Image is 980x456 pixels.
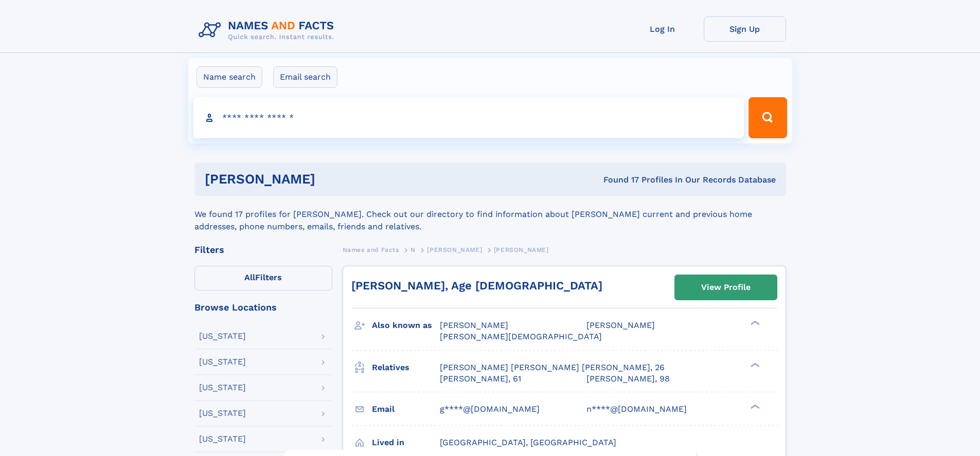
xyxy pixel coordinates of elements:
[440,332,602,341] span: [PERSON_NAME][DEMOGRAPHIC_DATA]
[748,361,760,368] div: ❯
[351,279,602,292] a: [PERSON_NAME], Age [DEMOGRAPHIC_DATA]
[372,317,440,334] h3: Also known as
[194,196,786,233] div: We found 17 profiles for [PERSON_NAME]. Check out our directory to find information about [PERSON...
[273,66,337,88] label: Email search
[586,373,670,385] a: [PERSON_NAME], 98
[749,97,787,138] button: Search Button
[701,276,751,299] div: View Profile
[199,358,246,366] div: [US_STATE]
[194,245,332,254] div: Filters
[205,173,459,186] h1: [PERSON_NAME]
[194,303,332,312] div: Browse Locations
[199,332,246,340] div: [US_STATE]
[372,359,440,376] h3: Relatives
[621,16,704,42] a: Log In
[440,320,508,330] span: [PERSON_NAME]
[197,66,262,88] label: Name search
[199,409,246,417] div: [US_STATE]
[199,435,246,443] div: [US_STATE]
[194,266,332,290] label: Filters
[372,434,440,451] h3: Lived in
[440,362,665,373] a: [PERSON_NAME] [PERSON_NAME] [PERSON_NAME], 26
[675,275,777,300] a: View Profile
[343,243,399,256] a: Names and Facts
[748,320,760,326] div: ❯
[194,16,343,44] img: Logo Names and Facts
[372,400,440,418] h3: Email
[704,16,786,42] a: Sign Up
[440,437,616,447] span: [GEOGRAPHIC_DATA], [GEOGRAPHIC_DATA]
[193,97,744,138] input: search input
[411,246,416,253] span: N
[586,320,655,330] span: [PERSON_NAME]
[494,246,549,253] span: [PERSON_NAME]
[440,373,521,385] a: [PERSON_NAME], 61
[411,243,416,256] a: N
[427,246,482,253] span: [PERSON_NAME]
[748,403,760,410] div: ❯
[459,174,776,186] div: Found 17 Profiles In Our Records Database
[427,243,482,256] a: [PERSON_NAME]
[244,272,255,282] span: All
[199,384,246,392] div: [US_STATE]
